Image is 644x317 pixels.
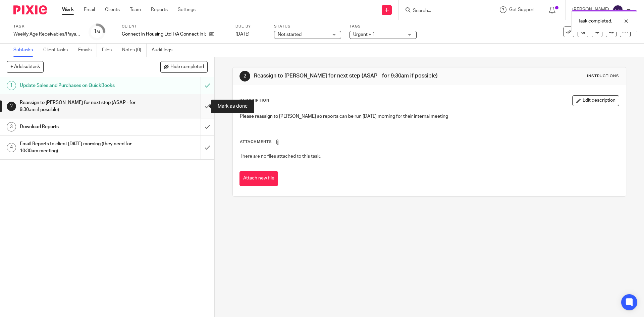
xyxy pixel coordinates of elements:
[97,30,100,34] small: /4
[130,6,141,13] a: Team
[78,44,97,57] a: Emails
[274,24,341,29] label: Status
[7,81,16,90] div: 1
[43,44,73,57] a: Client tasks
[612,5,623,15] img: svg%3E
[122,31,206,38] p: Connect In Housing Ltd T/A Connect In Events
[240,140,272,144] span: Attachments
[160,61,208,72] button: Hide completed
[170,64,204,70] span: Hide completed
[122,44,147,57] a: Notes (0)
[105,6,120,13] a: Clients
[20,81,136,91] h1: Update Sales and Purchases on QuickBooks
[62,6,74,13] a: Work
[240,113,619,120] p: Please reassign to [PERSON_NAME] so reports can be run [DATE] morning for their internal meeting
[13,24,80,29] label: Task
[254,72,444,80] h1: Reassign to [PERSON_NAME] for next step (ASAP - for 9:30am if possible)
[7,61,44,72] button: + Add subtask
[235,24,266,29] label: Due by
[152,44,177,57] a: Audit logs
[353,32,375,37] span: Urgent + 1
[7,102,16,111] div: 2
[20,139,136,156] h1: Email Reports to client [DATE] morning (they need for 10:30am meeting)
[240,154,321,159] span: There are no files attached to this task.
[178,6,196,13] a: Settings
[102,44,117,57] a: Files
[7,143,16,152] div: 4
[20,122,136,132] h1: Download Reports
[578,18,612,24] p: Task completed.
[587,73,619,79] div: Instructions
[235,32,250,37] span: [DATE]
[239,171,278,186] button: Attach new file
[94,28,100,36] div: 1
[13,44,38,57] a: Subtasks
[13,31,80,38] div: Weekly Age Receivables/Payables Report
[20,98,136,115] h1: Reassign to [PERSON_NAME] for next step (ASAP - for 9:30am if possible)
[151,6,168,13] a: Reports
[239,98,269,103] p: Description
[239,71,250,82] div: 2
[572,95,619,106] button: Edit description
[7,122,16,131] div: 3
[278,32,302,37] span: Not started
[13,5,47,14] img: Pixie
[84,6,95,13] a: Email
[122,24,227,29] label: Client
